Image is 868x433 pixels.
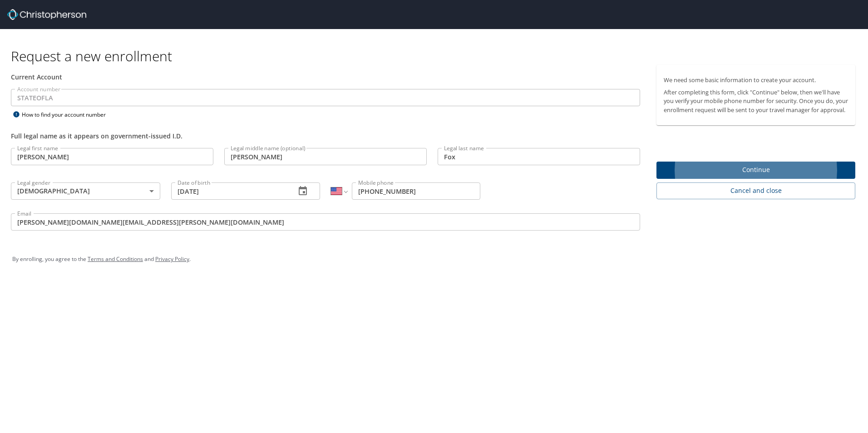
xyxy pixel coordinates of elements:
button: Cancel and close [656,182,855,199]
div: How to find your account number [11,109,124,120]
a: Privacy Policy [155,255,189,263]
span: Cancel and close [664,185,848,197]
div: By enrolling, you agree to the and . [12,248,856,271]
div: Current Account [11,72,640,82]
img: cbt logo [7,9,86,20]
p: After completing this form, click "Continue" below, then we'll have you verify your mobile phone ... [664,88,848,114]
input: Enter phone number [352,182,480,200]
h1: Request a new enrollment [11,47,863,65]
input: MM/DD/YYYY [171,182,289,200]
div: [DEMOGRAPHIC_DATA] [11,182,160,200]
p: We need some basic information to create your account. [664,76,848,84]
div: Full legal name as it appears on government-issued I.D. [11,131,640,141]
span: Continue [664,164,848,176]
button: Continue [656,162,855,179]
a: Terms and Conditions [88,255,143,263]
